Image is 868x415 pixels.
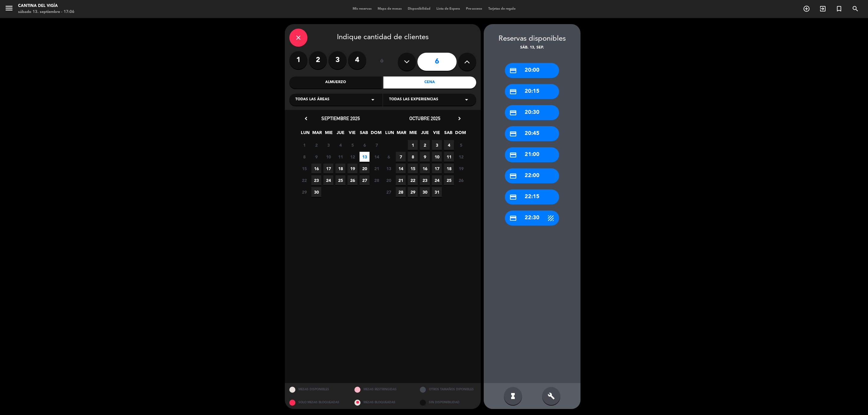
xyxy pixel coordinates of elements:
[350,7,375,11] span: Mis reservas
[509,109,517,117] i: credit_card
[371,129,381,139] span: DOM
[324,129,334,139] span: MIE
[432,152,442,162] span: 10
[509,130,517,138] i: credit_card
[505,189,559,204] div: 22:15
[409,115,440,121] span: octubre 2025
[408,140,418,150] span: 1
[509,392,517,400] i: hourglass_full
[385,129,395,139] span: LUN
[505,84,559,99] div: 20:15
[396,129,406,139] span: MAR
[289,76,382,89] div: Almuerzo
[348,140,357,150] span: 5
[456,164,466,173] span: 19
[5,4,14,15] button: menu
[509,172,517,180] i: credit_card
[505,126,559,141] div: 20:45
[420,140,430,150] span: 2
[347,129,357,139] span: VIE
[819,5,826,12] i: exit_to_app
[311,187,321,197] span: 30
[444,140,454,150] span: 4
[835,5,843,12] i: turned_in_not
[420,129,430,139] span: JUE
[359,129,369,139] span: SAB
[408,175,418,185] span: 22
[548,392,555,400] i: build
[408,152,418,162] span: 8
[384,164,394,173] span: 13
[285,383,350,396] div: MESAS DISPONIBLES
[455,129,465,139] span: DOM
[509,151,517,159] i: credit_card
[505,211,559,226] div: 22:30
[420,187,430,197] span: 30
[323,152,333,162] span: 10
[396,187,406,197] span: 28
[289,29,476,47] div: Indique cantidad de clientes
[420,152,430,162] span: 9
[372,152,382,162] span: 14
[335,129,345,139] span: JUE
[509,88,517,95] i: credit_card
[505,105,559,120] div: 20:30
[405,7,433,11] span: Disponibilidad
[335,140,345,150] span: 4
[420,175,430,185] span: 23
[505,147,559,162] div: 21:00
[309,51,327,69] label: 2
[372,51,392,72] div: ó
[323,175,333,185] span: 24
[299,175,309,185] span: 22
[852,5,859,12] i: search
[384,152,394,162] span: 6
[372,164,382,173] span: 21
[329,51,347,69] label: 3
[311,175,321,185] span: 23
[335,175,345,185] span: 25
[444,152,454,162] span: 11
[444,175,454,185] span: 25
[18,9,74,15] div: sábado 13. septiembre - 17:06
[5,4,14,13] i: menu
[396,175,406,185] span: 21
[456,140,466,150] span: 5
[432,187,442,197] span: 31
[420,164,430,173] span: 16
[369,96,376,103] i: arrow_drop_down
[303,115,309,122] i: chevron_left
[350,383,415,396] div: MESAS RESTRINGIDAS
[456,175,466,185] span: 26
[289,51,307,69] label: 1
[311,140,321,150] span: 2
[360,175,370,185] span: 27
[463,7,485,11] span: Pre-acceso
[383,76,476,89] div: Cena
[299,187,309,197] span: 29
[505,63,559,78] div: 20:00
[299,164,309,173] span: 15
[443,129,453,139] span: SAB
[312,129,322,139] span: MAR
[311,164,321,173] span: 16
[285,396,350,409] div: SOLO MESAS BLOQUEADAS
[509,214,517,222] i: credit_card
[432,164,442,173] span: 17
[509,193,517,201] i: credit_card
[348,51,366,69] label: 4
[384,187,394,197] span: 27
[295,34,302,41] i: close
[433,7,463,11] span: Lista de Espera
[375,7,405,11] span: Mapa de mesas
[432,129,442,139] span: VIE
[348,164,357,173] span: 19
[335,152,345,162] span: 11
[300,129,310,139] span: LUN
[299,140,309,150] span: 1
[348,175,357,185] span: 26
[396,164,406,173] span: 14
[384,175,394,185] span: 20
[299,152,309,162] span: 8
[432,175,442,185] span: 24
